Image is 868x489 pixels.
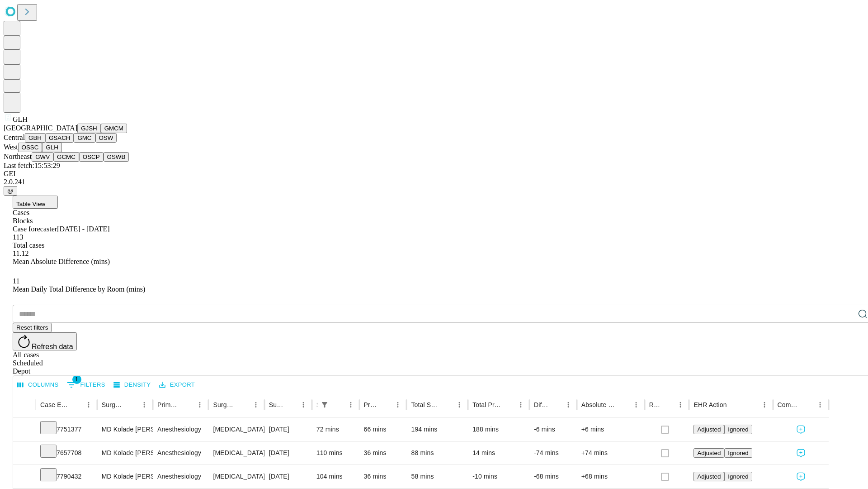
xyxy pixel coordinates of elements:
[18,143,42,152] button: OSSC
[472,441,525,465] div: 14 mins
[814,398,826,411] button: Menu
[297,398,310,411] button: Menu
[237,398,250,411] button: Sort
[213,418,259,441] div: [MEDICAL_DATA] [MEDICAL_DATA] AND OR [MEDICAL_DATA]
[269,441,307,465] div: [DATE]
[16,324,48,331] span: Reset filters
[74,133,95,143] button: GMC
[693,448,724,458] button: Adjusted
[411,401,439,408] div: Total Scheduled Duration
[318,398,331,411] div: 1 active filter
[453,398,466,411] button: Menu
[581,465,640,488] div: +68 mins
[125,398,138,411] button: Sort
[758,398,771,411] button: Menu
[392,398,404,411] button: Menu
[472,465,525,488] div: -10 mins
[181,398,193,411] button: Sort
[82,398,95,411] button: Menu
[65,378,108,392] button: Show filters
[724,448,752,458] button: Ignored
[534,401,548,408] div: Difference
[13,332,77,350] button: Refresh data
[13,233,23,241] span: 113
[102,441,148,465] div: MD Kolade [PERSON_NAME] Md
[77,124,101,133] button: GJSH
[534,441,572,465] div: -74 mins
[4,134,25,141] span: Central
[157,441,204,465] div: Anesthesiology
[70,398,82,411] button: Sort
[411,441,463,465] div: 88 mins
[379,398,392,411] button: Sort
[411,418,463,441] div: 194 mins
[102,401,124,408] div: Surgeon Name
[193,398,206,411] button: Menu
[13,249,28,257] span: 11.12
[581,418,640,441] div: +6 mins
[316,418,355,441] div: 72 mins
[649,401,661,408] div: Resolved in EHR
[95,133,117,143] button: OSW
[79,152,104,162] button: OSCP
[13,258,110,265] span: Mean Absolute Difference (mins)
[13,196,58,209] button: Table View
[411,465,463,488] div: 58 mins
[13,225,57,233] span: Case forecaster
[534,465,572,488] div: -68 mins
[728,473,748,480] span: Ignored
[581,401,616,408] div: Absolute Difference
[53,152,79,162] button: GCMC
[364,418,402,441] div: 66 mins
[4,162,60,169] span: Last fetch: 15:53:29
[364,401,378,408] div: Predicted In Room Duration
[697,473,721,480] span: Adjusted
[502,398,514,411] button: Sort
[269,418,307,441] div: [DATE]
[213,441,259,465] div: [MEDICAL_DATA] WITH [MEDICAL_DATA] AND/OR [MEDICAL_DATA] WITH OR WITHOUT D\T\C
[32,343,73,350] span: Refresh data
[157,401,180,408] div: Primary Service
[4,186,17,196] button: @
[316,441,355,465] div: 110 mins
[693,401,726,408] div: EHR Action
[549,398,562,411] button: Sort
[728,450,748,456] span: Ignored
[40,441,93,465] div: 7657708
[724,425,752,434] button: Ignored
[157,465,204,488] div: Anesthesiology
[18,422,31,438] button: Expand
[15,378,61,392] button: Select columns
[213,465,259,488] div: [MEDICAL_DATA] WITH [MEDICAL_DATA] AND/OR [MEDICAL_DATA] WITH OR WITHOUT D\T\C
[724,472,752,481] button: Ignored
[13,241,44,249] span: Total cases
[102,418,148,441] div: MD Kolade [PERSON_NAME] Md
[157,378,197,392] button: Export
[40,418,93,441] div: 7751377
[693,472,724,481] button: Adjusted
[32,152,53,162] button: GWV
[72,375,81,384] span: 1
[364,465,402,488] div: 36 mins
[18,469,31,485] button: Expand
[472,401,501,408] div: Total Predicted Duration
[728,426,748,433] span: Ignored
[801,398,814,411] button: Sort
[514,398,527,411] button: Menu
[13,115,28,123] span: GLH
[40,465,93,488] div: 7790432
[25,133,45,143] button: GBH
[4,153,32,160] span: Northeast
[138,398,151,411] button: Menu
[213,401,236,408] div: Surgery Name
[581,441,640,465] div: +74 mins
[104,152,129,162] button: GSWB
[269,401,283,408] div: Surgery Date
[318,398,331,411] button: Show filters
[7,187,14,194] span: @
[316,465,355,488] div: 104 mins
[4,143,18,151] span: West
[364,441,402,465] div: 36 mins
[269,465,307,488] div: [DATE]
[57,225,109,233] span: [DATE] - [DATE]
